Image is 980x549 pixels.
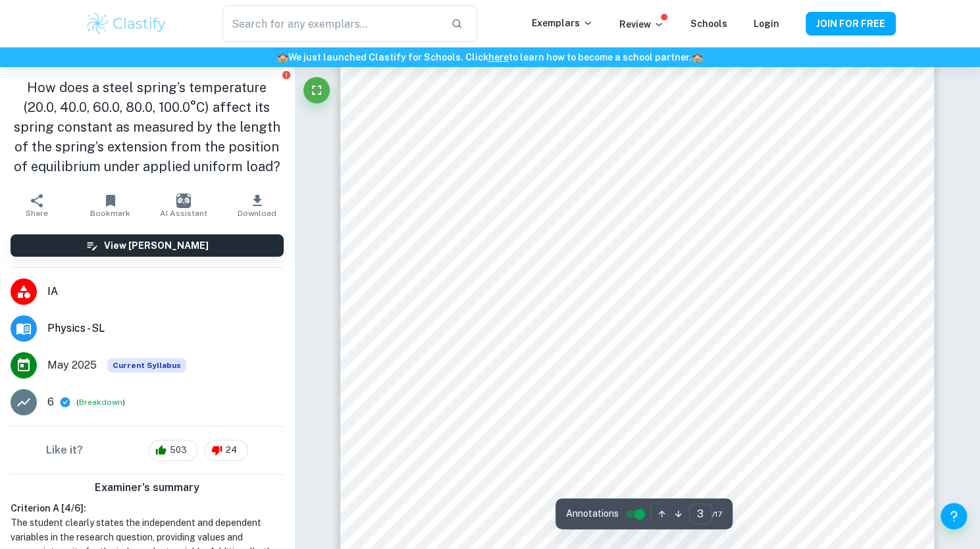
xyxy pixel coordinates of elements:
[76,396,125,409] span: ( )
[47,321,284,336] span: Physics - SL
[488,52,509,63] a: here
[220,187,294,224] button: Download
[26,209,48,218] span: Share
[219,444,244,457] span: 24
[160,209,207,218] span: AI Assistant
[104,238,209,253] h6: View [PERSON_NAME]
[619,17,664,32] p: Review
[107,358,186,373] span: Current Syllabus
[282,70,292,80] button: Report issue
[47,394,54,410] p: 6
[5,480,289,496] h6: Examiner's summary
[690,18,727,29] a: Schools
[149,440,198,461] div: 503
[566,507,619,521] span: Annotations
[806,12,896,36] button: JOIN FOR FREE
[163,444,194,457] span: 503
[754,18,779,29] a: Login
[176,194,191,208] img: AI Assistant
[238,209,276,218] span: Download
[941,503,967,529] button: Help and Feedback
[11,78,284,176] h1: How does a steel spring’s temperature (20.0, 40.0, 60.0, 80.0, 100.0°C) affect its spring constan...
[303,77,330,103] button: Fullscreen
[712,508,722,520] span: / 17
[47,284,284,300] span: IA
[90,209,130,218] span: Bookmark
[47,357,97,373] span: May 2025
[147,187,220,224] button: AI Assistant
[79,396,122,408] button: Breakdown
[277,52,288,63] span: 🏫
[205,440,248,461] div: 24
[46,442,83,458] h6: Like it?
[107,358,186,373] div: This exemplar is based on the current syllabus. Feel free to refer to it for inspiration/ideas wh...
[3,50,977,65] h6: We just launched Clastify for Schools. Click to learn how to become a school partner.
[74,187,147,224] button: Bookmark
[11,501,284,515] h6: Criterion A [ 4 / 6 ]:
[692,52,703,63] span: 🏫
[222,5,440,42] input: Search for any exemplars...
[532,16,593,30] p: Exemplars
[85,11,168,37] img: Clastify logo
[11,234,284,257] button: View [PERSON_NAME]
